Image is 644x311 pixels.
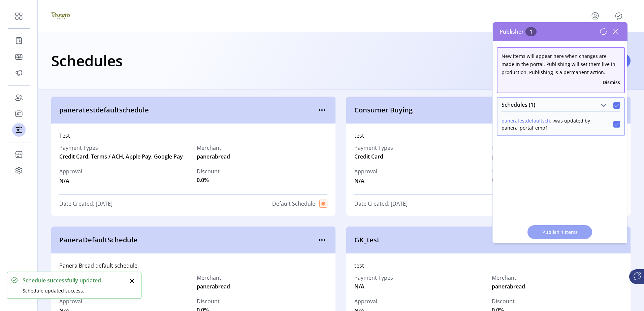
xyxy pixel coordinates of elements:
div: test [354,132,622,140]
span: panerabread [492,282,525,290]
button: Close [127,276,137,286]
label: Merchant [492,274,525,282]
label: Merchant [492,144,525,152]
button: menu [590,10,601,21]
label: Payment Types [59,144,190,152]
span: N/A [354,282,364,290]
button: Schedules (1) [599,101,608,110]
span: GK_test [354,235,612,245]
label: Discount [492,167,515,175]
div: was updated by panera_portal_emp1 [502,117,613,131]
span: Approval [354,167,377,175]
span: panerabread [197,282,230,290]
span: N/A [59,175,82,185]
div: Test [59,132,327,140]
button: paneratestdefaultsch... [502,117,554,124]
label: Discount [197,297,220,305]
span: paneratestdefaultschedule [59,105,317,115]
label: Payment Types [354,274,393,282]
span: Schedules (1) [502,102,535,107]
button: menu [317,105,327,115]
span: 1 [525,27,537,36]
span: Credit Card [354,152,383,161]
span: Publish 1 Items [536,229,583,236]
label: Discount [492,297,515,305]
span: New items will appear here when changes are made in the portal. Publishing will set them live in ... [502,53,615,75]
button: Publisher Panel [613,10,624,21]
div: Schedule updated success. [23,287,127,294]
div: Panera Bread default schedule. [59,262,327,270]
span: 0.0% [197,176,209,184]
span: N/A [354,175,377,185]
img: logo [51,6,70,25]
button: Publish 1 Items [527,225,592,239]
label: Merchant [197,144,230,152]
span: 0.0% [492,176,504,184]
span: Approval [59,167,82,175]
span: Credit Card, Terms / ACH, Apple Pay, Google Pay [59,152,190,161]
button: Dismiss [603,79,620,86]
label: Merchant [197,274,230,282]
span: Publisher [500,28,537,36]
span: Default Schedule [272,200,315,208]
span: Approval [354,297,377,305]
div: Schedule successfully updated [23,276,127,284]
h1: Schedules [51,49,123,72]
button: menu [317,235,327,245]
div: test [354,262,622,270]
span: Consumer Buying [354,105,612,115]
span: Date Created: [DATE] [59,200,112,208]
span: panerabread [492,152,525,161]
span: panerabread [197,152,230,161]
label: Payment Types [354,144,393,152]
label: Discount [197,167,220,175]
span: PaneraDefaultSchedule [59,235,317,245]
span: Date Created: [DATE] [354,200,408,208]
